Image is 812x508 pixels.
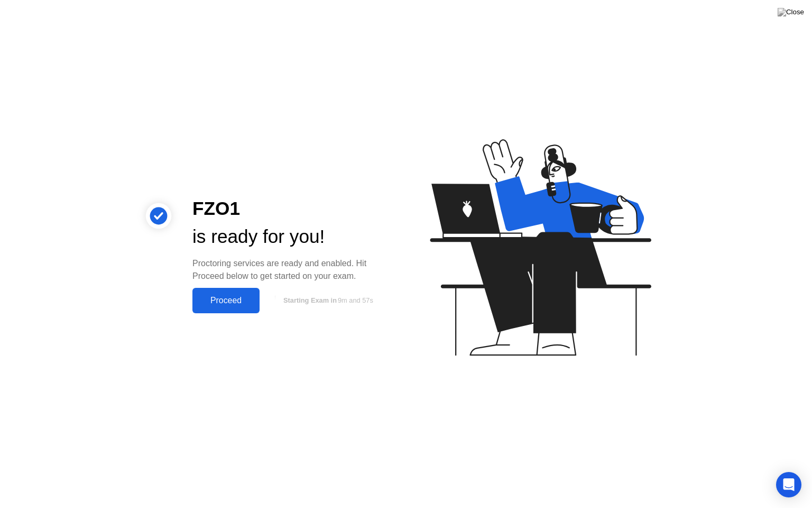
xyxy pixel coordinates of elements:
[192,257,389,283] div: Proctoring services are ready and enabled. Hit Proceed below to get started on your exam.
[192,195,389,223] div: FZO1
[265,291,389,311] button: Starting Exam in9m and 57s
[196,296,256,305] div: Proceed
[776,472,801,497] div: Open Intercom Messenger
[192,288,260,313] button: Proceed
[338,296,373,304] span: 9m and 57s
[778,8,804,16] img: Close
[192,223,389,251] div: is ready for you!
